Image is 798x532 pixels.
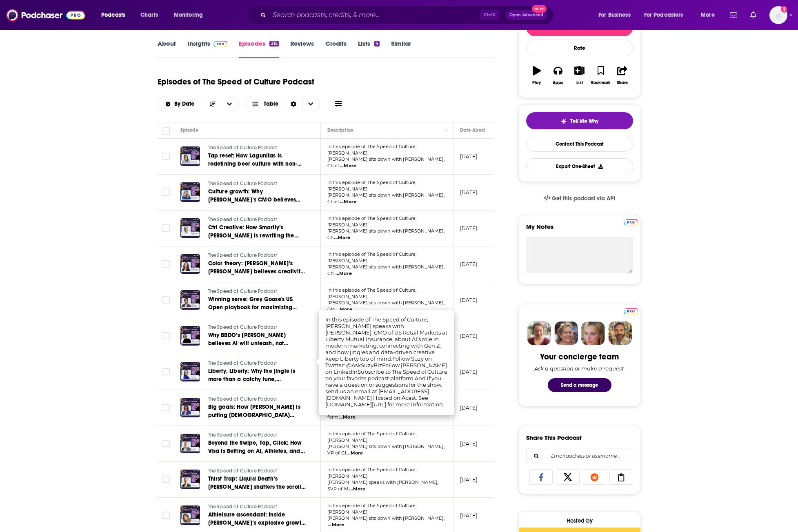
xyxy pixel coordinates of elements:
span: Liberty, Liberty: Why the jingle is more than a catchy tune, according to Liberty Mutual CMO [PER... [208,368,299,399]
span: The Speed of Culture Podcast [208,288,277,294]
span: Toggle select row [162,440,170,447]
a: The Speed of Culture Podcast [208,180,306,188]
span: Big goals: How [PERSON_NAME] is putting [DEMOGRAPHIC_DATA] athletes at the heart of culture [208,403,300,427]
span: The Speed of Culture Podcast [208,324,277,330]
span: ...More [336,306,352,313]
span: ...More [336,270,352,277]
a: The Speed of Culture Podcast [208,288,306,295]
span: [PERSON_NAME] sits down with [PERSON_NAME], Glo [327,300,445,312]
button: Play [526,61,547,90]
span: In this episode of The Speed of Culture, [PERSON_NAME] [327,144,417,156]
span: Podcasts [101,9,125,21]
span: In this episode of The Speed of Culture, [PERSON_NAME] speaks with [PERSON_NAME], CMO of US Retai... [325,316,447,408]
span: Why BBDO’s [PERSON_NAME] believes AI will unleash, not replace, true creative talent [208,332,289,355]
button: open menu [221,96,238,112]
a: Color theory: [PERSON_NAME]’s [PERSON_NAME] believes creativity is our greatest skill in an AI-dr... [208,259,306,276]
img: Podchaser - Follow, Share and Rate Podcasts [7,7,85,23]
div: Search followers [526,448,633,464]
button: open menu [168,9,213,22]
span: In this episode of The Speed of Culture, [PERSON_NAME] [327,467,417,479]
span: The Speed of Culture Podcast [208,181,277,186]
span: In this episode of The Speed of Culture, [PERSON_NAME] [327,503,417,515]
a: The Speed of Culture Podcast [208,324,306,331]
span: Toggle select row [162,368,170,375]
a: Show notifications dropdown [747,8,760,22]
span: ...More [334,235,350,241]
span: Toggle select row [162,476,170,483]
span: New [532,5,547,13]
svg: Add a profile image [781,6,787,13]
span: Table [264,101,278,107]
span: The Speed of Culture Podcast [208,360,277,366]
input: Email address or username... [533,448,626,464]
a: The Speed of Culture Podcast [208,252,306,259]
span: More [701,9,715,21]
p: [DATE] [460,153,478,160]
a: The Speed of Culture Podcast [208,503,306,511]
a: The Speed of Culture Podcast [208,216,306,224]
button: tell me why sparkleTell Me Why [526,112,633,129]
a: Lists4 [358,40,380,58]
a: Share on Reddit [583,469,607,485]
h2: Choose List sort [158,96,239,112]
div: Date Aired [460,125,485,135]
img: Jon Profile [608,321,632,345]
div: Hosted by [519,517,640,524]
button: List [569,61,590,90]
img: Jules Profile [581,321,605,345]
span: Toggle select row [162,153,170,160]
a: Big goals: How [PERSON_NAME] is putting [DEMOGRAPHIC_DATA] athletes at the heart of culture [208,403,306,419]
div: Search podcasts, credits, & more... [255,6,562,24]
span: ...More [339,414,356,421]
p: [DATE] [460,225,478,232]
span: The Speed of Culture Podcast [208,217,277,222]
a: Beyond the Swipe, Tap, Click: How Visa Is Betting on AI, Athletes, and Everyday Empowerment with ... [208,439,306,455]
a: The Speed of Culture Podcast [208,360,306,367]
div: Play [532,80,541,85]
a: Why BBDO’s [PERSON_NAME] believes AI will unleash, not replace, true creative talent [208,331,306,348]
span: [PERSON_NAME] sits down with [PERSON_NAME], CE [327,228,445,240]
p: [DATE] [460,440,478,447]
button: open menu [593,9,641,22]
p: [DATE] [460,332,478,339]
span: Charts [140,9,158,21]
a: Similar [391,40,411,58]
span: The Speed of Culture Podcast [208,432,277,438]
a: Liberty, Liberty: Why the jingle is more than a catchy tune, according to Liberty Mutual CMO [PER... [208,367,306,383]
span: In this episode of The Speed of Culture, [PERSON_NAME] [327,215,417,228]
a: Copy Link [609,469,633,485]
span: For Podcasters [644,9,683,21]
button: Apps [547,61,569,90]
p: [DATE] [460,512,478,519]
a: InsightsPodchaser Pro [187,40,228,58]
div: Share [617,80,628,85]
div: List [576,80,583,85]
span: Monitoring [174,9,203,21]
a: Charts [135,9,163,22]
a: Athleisure ascendant: Inside [PERSON_NAME]’s explosive growth with CMO [PERSON_NAME] [208,511,306,527]
button: Sort Direction [204,96,221,112]
button: Column Actions [442,126,451,135]
a: Pro website [624,307,638,315]
a: Pro website [624,218,638,226]
span: [PERSON_NAME] sits down with [PERSON_NAME], Chief [327,156,445,168]
span: ...More [328,522,344,528]
a: Culture growth: Why [PERSON_NAME]’s CMO believes fundamentals still drive the future [208,188,306,204]
img: User Profile [769,6,787,24]
span: Color theory: [PERSON_NAME]’s [PERSON_NAME] believes creativity is our greatest skill in an AI-dr... [208,260,305,291]
span: [PERSON_NAME] speaks with [PERSON_NAME], SVP of M [327,479,439,492]
a: Credits [325,40,347,58]
span: Toggle select row [162,296,170,304]
span: In this episode of The Speed of Culture, [PERSON_NAME] [327,431,417,443]
a: Share on X/Twitter [556,469,580,485]
button: open menu [158,101,204,107]
button: open menu [639,9,695,22]
span: Beyond the Swipe, Tap, Click: How Visa Is Betting on AI, Athletes, and Everyday Empowerment with ... [208,439,305,471]
button: Share [611,61,633,90]
span: Thirst Trap: Liquid Death’s [PERSON_NAME] shatters the scroll with entertainment-first branding [208,475,306,499]
span: [PERSON_NAME] sits down with [PERSON_NAME], Chi [327,264,445,276]
span: The Speed of Culture Podcast [208,253,277,258]
img: Barbara Profile [554,321,578,345]
button: Choose View [245,96,320,112]
p: [DATE] [460,404,478,411]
